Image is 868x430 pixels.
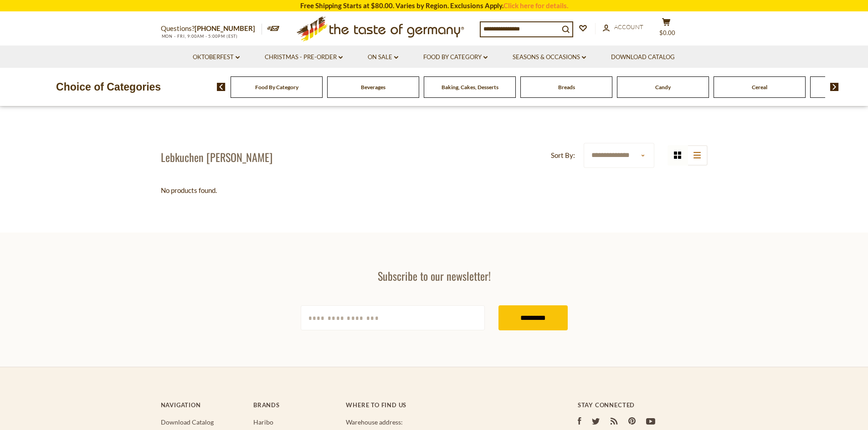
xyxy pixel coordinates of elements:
[161,401,244,409] h4: Navigation
[578,401,708,409] h4: Stay Connected
[503,1,568,10] a: Click here for details.
[442,84,498,91] a: Baking, Cakes, Desserts
[752,84,767,91] a: Cereal
[551,150,575,161] label: Sort By:
[217,83,226,91] img: previous arrow
[195,24,255,32] a: [PHONE_NUMBER]
[653,18,680,40] button: $0.00
[830,83,839,91] img: next arrow
[161,150,272,164] h1: Lebkuchen [PERSON_NAME]
[253,418,273,426] a: Haribo
[265,52,343,62] a: Christmas - PRE-ORDER
[253,401,337,409] h4: Brands
[161,34,238,39] span: MON - FRI, 9:00AM - 5:00PM (EST)
[423,52,488,62] a: Food By Category
[161,23,262,35] p: Questions?
[193,52,240,62] a: Oktoberfest
[655,84,671,91] a: Candy
[611,52,675,62] a: Download Catalog
[558,84,575,91] a: Breads
[614,23,643,30] span: Account
[161,185,708,196] div: No products found.
[346,401,541,409] h4: Where to find us
[513,52,586,62] a: Seasons & Occasions
[368,52,398,62] a: On Sale
[361,84,385,91] a: Beverages
[255,84,298,91] a: Food By Category
[301,269,568,283] h3: Subscribe to our newsletter!
[161,418,214,426] a: Download Catalog
[603,22,643,32] a: Account
[659,29,675,36] span: $0.00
